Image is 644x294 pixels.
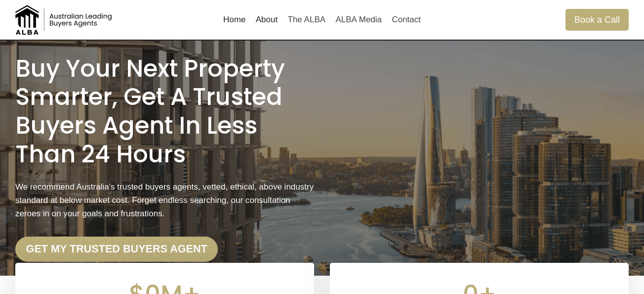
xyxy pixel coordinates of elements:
a: Contact [387,8,426,32]
img: Australian Leading Buyers Agents [15,5,114,35]
a: ALBA Media [330,8,387,32]
strong: Get my trusted Buyers Agent [26,243,207,255]
nav: Primary Navigation [218,8,426,32]
a: About [251,8,283,32]
a: Get my trusted Buyers Agent [15,237,218,262]
a: Book a Call [565,9,629,30]
a: Home [218,8,251,32]
h1: Buy Your Next Property Smarter, Get a Trusted Buyers Agent in less than 24 Hours [15,54,314,168]
p: We recommend Australia’s trusted buyers agents, vetted, ethical, above industry standard at below... [15,180,314,221]
a: The ALBA [282,8,330,32]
